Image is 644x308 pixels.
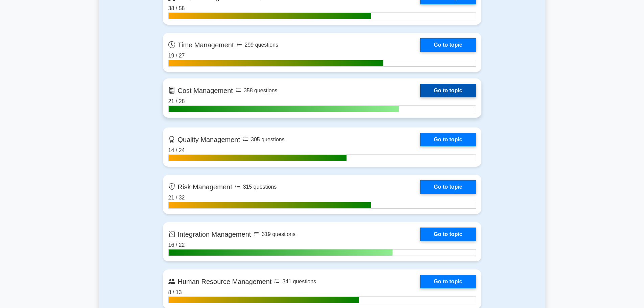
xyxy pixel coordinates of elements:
a: Go to topic [420,133,476,146]
a: Go to topic [420,275,476,288]
a: Go to topic [420,84,476,97]
a: Go to topic [420,180,476,194]
a: Go to topic [420,228,476,241]
a: Go to topic [420,38,476,52]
